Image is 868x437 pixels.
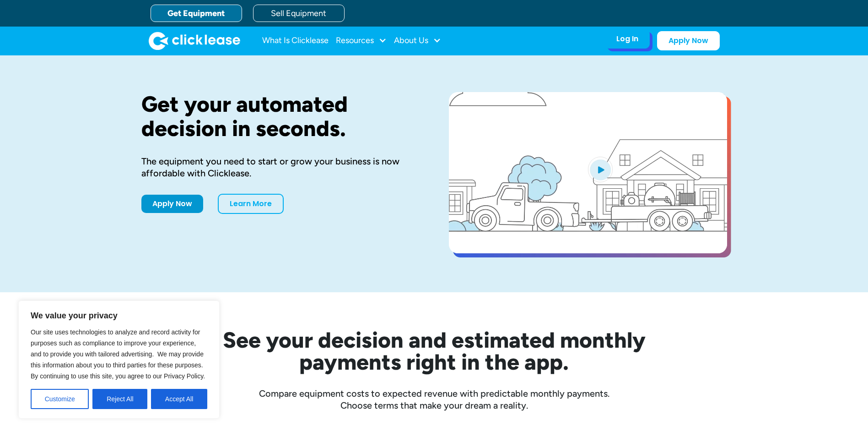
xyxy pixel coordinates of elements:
a: Learn More [218,194,284,214]
a: Get Equipment [151,5,242,22]
a: Sell Equipment [253,5,345,22]
button: Reject All [92,389,147,409]
a: Apply Now [141,195,203,213]
a: open lightbox [449,92,727,253]
span: Our site uses technologies to analyze and record activity for purposes such as compliance to impr... [31,328,205,380]
a: What Is Clicklease [262,32,329,50]
div: About Us [394,32,441,50]
div: The equipment you need to start or grow your business is now affordable with Clicklease. [141,155,420,179]
div: We value your privacy [18,300,220,419]
a: Apply Now [657,31,720,50]
h1: Get your automated decision in seconds. [141,92,420,141]
div: Resources [336,32,387,50]
img: Clicklease logo [149,32,240,50]
button: Accept All [151,389,207,409]
div: Log In [616,34,638,44]
a: home [149,32,240,50]
button: Customize [31,389,89,409]
div: Compare equipment costs to expected revenue with predictable monthly payments. Choose terms that ... [141,388,727,411]
h2: See your decision and estimated monthly payments right in the app. [178,329,690,373]
img: Blue play button logo on a light blue circular background [588,157,613,182]
p: We value your privacy [31,310,207,321]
